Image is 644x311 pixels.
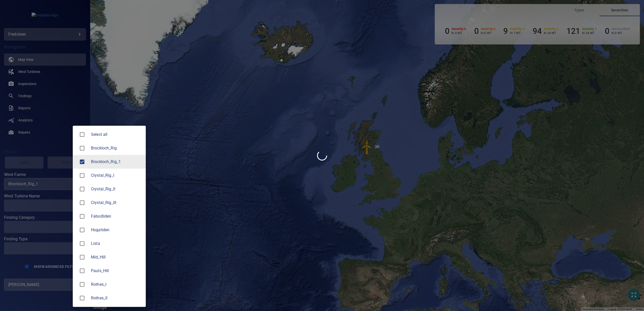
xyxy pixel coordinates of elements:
div: Wind Farms Fabodliden [91,213,142,219]
ul: Brockloch_Rig_1 [73,126,146,307]
span: Mid_Hill [91,254,142,260]
span: Brockloch_Rig_1 [91,159,142,165]
span: Lista [77,238,87,249]
span: Brockloch_Rig [91,145,142,151]
span: Rothes_I [77,279,87,290]
span: Brockloch_Rig_1 [77,157,87,167]
div: Wind Farms Rothes_II [91,295,142,301]
span: Pauls_Hill [91,268,142,274]
span: Rothes_II [91,295,142,301]
div: Wind Farms Brockloch_Rig [91,145,142,151]
span: Rothes_II [77,293,87,303]
span: Lista [91,241,142,247]
span: Hogaliden [91,227,142,233]
div: Wind Farms Mid_Hill [91,254,142,260]
span: Crystal_Rig_II [91,186,142,192]
span: Crystal_Rig_I [91,172,142,178]
div: Wind Farms Hogaliden [91,227,142,233]
span: Pauls_Hill [77,266,87,276]
span: Crystal_Rig_III [91,200,142,206]
span: Crystal_Rig_III [77,197,87,208]
span: Crystal_Rig_II [77,184,87,194]
span: Crystal_Rig_I [77,170,87,181]
div: Wind Farms Pauls_Hill [91,268,142,274]
span: Select all [91,132,142,138]
span: Rothes_I [91,281,142,288]
div: Wind Farms Lista [91,241,142,247]
div: Wind Farms Brockloch_Rig_1 [91,159,142,165]
span: Brockloch_Rig [77,143,87,153]
div: Wind Farms Crystal_Rig_I [91,172,142,178]
div: Wind Farms Crystal_Rig_III [91,200,142,206]
div: Wind Farms Rothes_I [91,281,142,288]
span: Mid_Hill [77,252,87,263]
div: Wind Farms Crystal_Rig_II [91,186,142,192]
span: Fabodliden [91,213,142,219]
span: Hogaliden [77,225,87,235]
span: Fabodliden [77,211,87,222]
